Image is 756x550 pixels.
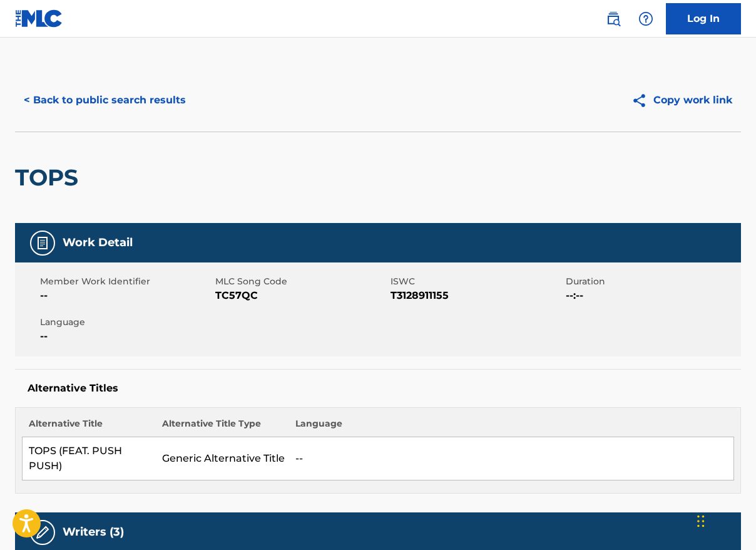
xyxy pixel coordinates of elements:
[697,502,705,540] div: Drag
[693,490,756,550] iframe: Chat Widget
[63,236,133,250] h5: Work Detail
[15,9,63,28] img: MLC Logo
[638,11,653,26] img: help
[631,93,653,108] img: Copy work link
[63,525,124,539] h5: Writers (3)
[606,11,621,26] img: search
[15,163,84,192] h2: TOPS
[666,3,741,34] a: Log In
[23,417,156,437] th: Alternative Title
[215,288,387,303] span: TC57QC
[391,275,563,288] span: ISWC
[215,275,387,288] span: MLC Song Code
[391,288,563,303] span: T3128911155
[156,417,289,437] th: Alternative Title Type
[35,236,50,251] img: Work Detail
[566,275,738,288] span: Duration
[35,525,50,540] img: Writers
[23,437,156,480] td: TOPS (FEAT. PUSH PUSH)
[15,85,195,116] button: < Back to public search results
[40,275,212,288] span: Member Work Identifier
[156,437,289,480] td: Generic Alternative Title
[289,437,734,480] td: --
[601,6,626,31] a: Public Search
[40,316,212,329] span: Language
[40,329,212,344] span: --
[623,85,741,116] button: Copy work link
[28,382,728,395] h5: Alternative Titles
[289,417,734,437] th: Language
[633,6,658,31] div: Help
[566,288,738,303] span: --:--
[40,288,212,303] span: --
